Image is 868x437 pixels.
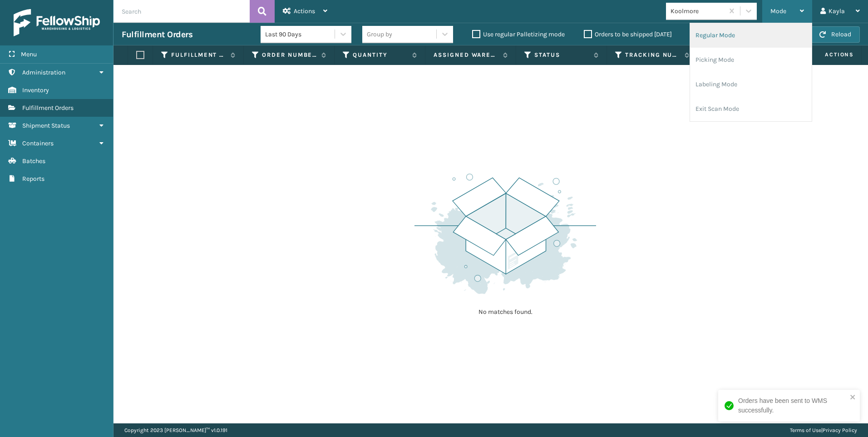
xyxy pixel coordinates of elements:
[534,51,589,59] label: Status
[770,7,786,15] span: Mode
[21,50,37,58] span: Menu
[22,157,45,165] span: Batches
[671,6,725,16] div: Koolmore
[625,51,680,59] label: Tracking Number
[850,393,856,402] button: close
[22,86,49,94] span: Inventory
[796,47,859,62] span: Actions
[171,51,226,59] label: Fulfillment Order Id
[262,51,317,59] label: Order Number
[265,30,335,39] div: Last 90 Days
[584,30,672,38] label: Orders to be shipped [DATE]
[294,7,315,15] span: Actions
[353,51,408,59] label: Quantity
[22,175,44,183] span: Reports
[122,29,192,40] h3: Fulfillment Orders
[738,396,847,415] div: Orders have been sent to WMS successfully.
[472,30,565,38] label: Use regular Palletizing mode
[367,30,392,39] div: Group by
[690,48,812,72] li: Picking Mode
[690,72,812,97] li: Labeling Mode
[22,139,54,147] span: Containers
[22,104,74,112] span: Fulfillment Orders
[22,122,70,129] span: Shipment Status
[690,97,812,121] li: Exit Scan Mode
[22,69,65,76] span: Administration
[434,51,498,59] label: Assigned Warehouse
[14,9,100,36] img: logo
[690,23,812,48] li: Regular Mode
[811,26,860,43] button: Reload
[124,423,227,437] p: Copyright 2023 [PERSON_NAME]™ v 1.0.191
